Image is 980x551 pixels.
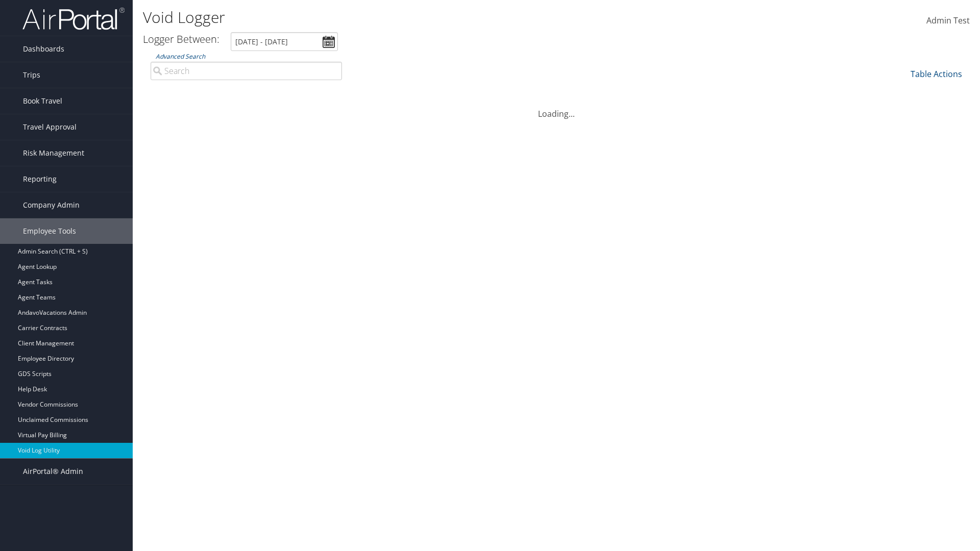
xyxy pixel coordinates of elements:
[22,7,125,31] img: airportal-logo.png
[926,15,970,26] span: Admin Test
[23,218,76,244] span: Employee Tools
[151,62,342,80] input: Advanced Search
[23,140,84,166] span: Risk Management
[143,95,970,120] div: Loading...
[231,32,338,51] input: [DATE] - [DATE]
[926,5,970,37] a: Admin Test
[143,7,694,28] h1: Void Logger
[23,36,64,62] span: Dashboards
[156,52,205,61] a: Advanced Search
[23,114,77,140] span: Travel Approval
[23,62,40,88] span: Trips
[23,166,57,192] span: Reporting
[23,88,62,114] span: Book Travel
[911,68,962,80] a: Table Actions
[143,32,219,46] h3: Logger Between:
[23,459,83,484] span: AirPortal® Admin
[23,192,80,218] span: Company Admin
